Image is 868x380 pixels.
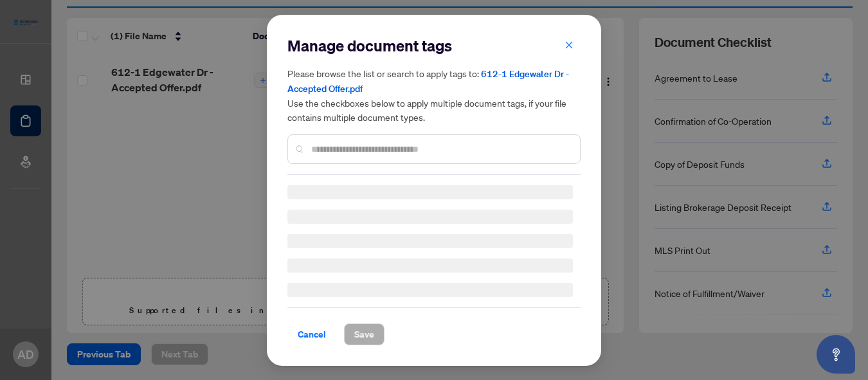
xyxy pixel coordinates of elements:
h2: Manage document tags [287,35,581,56]
h5: Please browse the list or search to apply tags to: Use the checkboxes below to apply multiple doc... [287,66,581,124]
button: Cancel [287,323,336,345]
button: Save [344,323,384,345]
button: Open asap [817,335,855,374]
span: Cancel [298,324,326,345]
span: close [565,40,574,49]
span: 612-1 Edgewater Dr - Accepted Offer.pdf [287,68,569,95]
